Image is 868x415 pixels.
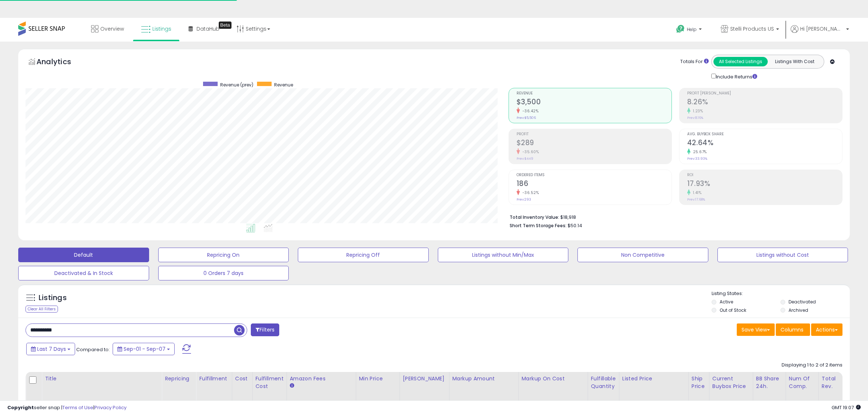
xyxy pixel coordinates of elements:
h2: $3,500 [517,98,672,108]
div: Min Price [359,375,397,383]
div: Include Returns [706,72,766,81]
h2: 8.26% [687,98,842,108]
i: Get Help [676,24,685,34]
span: Ordered Items [517,173,672,177]
h2: 186 [517,179,672,189]
div: Amazon Fees [290,375,353,383]
div: Ship Price [692,375,706,390]
span: Hi [PERSON_NAME] [800,25,844,32]
div: Markup Amount [452,375,515,383]
small: 1.23% [690,108,703,114]
h2: 42.64% [687,139,842,148]
span: Compared to: [76,346,110,353]
span: Columns [781,326,803,333]
span: Revenue [517,92,672,96]
button: Listings With Cost [767,57,822,66]
li: $18,918 [510,212,837,221]
button: Actions [811,323,842,336]
a: Overview [86,18,129,40]
div: Fulfillable Quantity [591,375,616,390]
div: Repricing [165,375,193,383]
h5: Listings [39,293,67,303]
small: 1.41% [690,190,702,195]
button: Non Competitive [577,248,708,262]
div: Fulfillment [199,375,229,383]
a: Privacy Policy [94,404,126,411]
a: Listings [136,18,177,40]
strong: Copyright [7,404,34,411]
span: 2025-09-15 19:07 GMT [832,404,861,411]
div: seller snap | | [7,404,126,411]
label: Archived [789,307,808,313]
span: Revenue (prev) [220,82,253,88]
label: Deactivated [789,299,816,305]
div: Markup on Cost [522,375,585,383]
div: Current Buybox Price [712,375,750,390]
button: Last 7 Days [26,343,75,355]
small: 25.67% [690,149,707,155]
h2: $289 [517,139,672,148]
button: Save View [737,323,775,336]
div: Num of Comp. [789,375,816,390]
span: DataHub [196,25,219,32]
span: Help [687,26,697,32]
div: Fulfillment Cost [256,375,284,390]
a: Stelli Products US [715,18,785,42]
h5: Analytics [36,57,85,69]
b: Total Inventory Value: [510,214,559,220]
div: Displaying 1 to 2 of 2 items [782,362,842,369]
th: The percentage added to the cost of goods (COGS) that forms the calculator for Min & Max prices. [518,372,588,401]
h2: 17.93% [687,179,842,189]
div: [PERSON_NAME] [403,375,446,383]
div: Cost [235,375,249,383]
small: Prev: 33.93% [687,156,707,161]
button: Deactivated & In Stock [18,266,149,280]
button: All Selected Listings [713,57,768,66]
small: -35.60% [520,149,539,155]
small: Prev: 293 [517,197,531,202]
div: Clear All Filters [26,306,58,313]
span: Last 7 Days [37,345,66,353]
div: Total Rev. [822,375,848,390]
a: Help [670,19,709,42]
button: Listings without Min/Max [438,248,569,262]
a: Hi [PERSON_NAME] [791,25,849,42]
button: Repricing Off [298,248,429,262]
div: Totals For [680,58,709,65]
a: Terms of Use [62,404,93,411]
button: Filters [251,323,279,336]
div: Listed Price [622,375,685,383]
span: Listings [152,25,171,32]
b: Short Term Storage Fees: [510,222,567,229]
span: ROI [687,173,842,177]
div: BB Share 24h. [756,375,783,390]
small: Prev: 17.68% [687,197,705,202]
span: Revenue [274,82,293,88]
span: Overview [100,25,124,32]
small: Prev: $449 [517,156,533,161]
div: Tooltip anchor [219,22,231,29]
p: Listing States: [712,290,850,297]
button: 0 Orders 7 days [158,266,289,280]
small: -36.52% [520,190,539,195]
button: Repricing On [158,248,289,262]
a: DataHub [183,18,225,40]
small: Amazon Fees. [290,383,294,389]
span: Avg. Buybox Share [687,132,842,136]
div: Title [45,375,159,383]
small: -36.42% [520,108,539,114]
button: Listings without Cost [717,248,848,262]
label: Active [720,299,733,305]
span: $50.14 [568,222,582,229]
small: Prev: $5,506 [517,116,536,120]
span: Profit [517,132,672,136]
button: Sep-01 - Sep-07 [113,343,175,355]
button: Columns [776,323,810,336]
label: Out of Stock [720,307,746,313]
small: Prev: 8.16% [687,116,703,120]
span: Sep-01 - Sep-07 [124,345,166,353]
span: Stelli Products US [730,25,774,32]
a: Settings [231,18,276,40]
button: Default [18,248,149,262]
span: Profit [PERSON_NAME] [687,92,842,96]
